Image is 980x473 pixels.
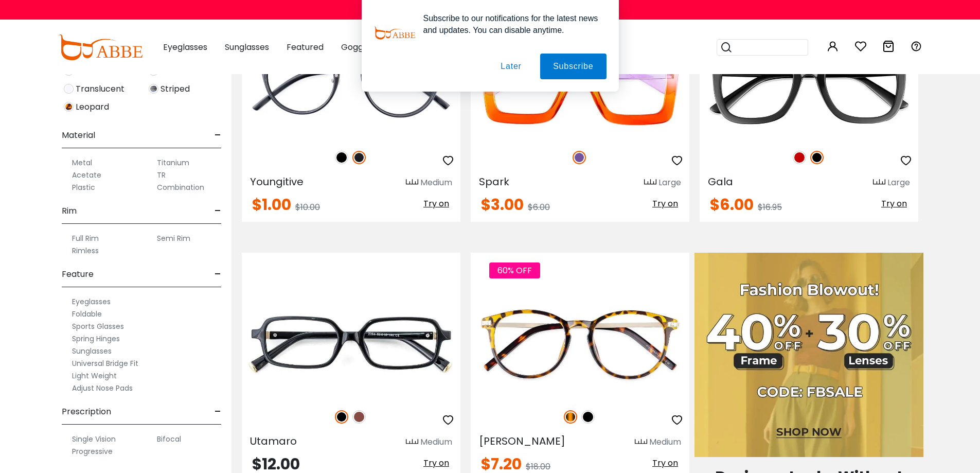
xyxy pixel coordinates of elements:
button: Subscribe [540,54,606,79]
label: Eyeglasses [72,295,111,308]
span: $16.95 [758,201,782,213]
label: TR [157,169,166,181]
img: size ruler [406,179,418,186]
button: Try on [649,457,681,470]
label: Sports Glasses [72,320,124,332]
div: Medium [649,436,681,448]
span: [PERSON_NAME] [479,434,565,448]
label: Metal [72,156,92,169]
label: Rimless [72,244,99,257]
span: Try on [423,198,449,209]
div: Large [887,177,910,189]
span: Prescription [62,399,111,424]
label: Semi Rim [157,232,190,244]
div: Medium [420,436,452,448]
label: Foldable [72,308,102,320]
img: Red [793,151,806,164]
span: 60% OFF [489,262,540,278]
img: Black [335,151,348,164]
img: size ruler [635,439,647,446]
img: Tortoise Callie - Combination ,Universal Bridge Fit [471,290,689,399]
img: Leopard [64,102,74,112]
div: Medium [420,177,452,189]
span: Try on [652,457,678,469]
span: $1.00 [252,194,291,216]
span: Feature [62,262,94,287]
span: $6.00 [528,201,550,213]
img: Black [810,151,824,164]
span: - [215,199,221,223]
span: $18.00 [526,461,550,472]
button: Try on [878,197,910,211]
img: size ruler [873,179,885,186]
button: Try on [649,197,681,211]
label: Acetate [72,169,101,181]
label: Plastic [72,181,95,194]
label: Bifocal [157,433,181,445]
span: Try on [881,198,907,209]
label: Full Rim [72,232,99,244]
img: Black Utamaro - TR ,Universal Bridge Fit [242,290,460,399]
span: Youngitive [250,174,304,189]
button: Later [488,54,534,79]
label: Titanium [157,156,189,169]
span: Material [62,123,95,148]
span: Try on [652,198,678,209]
img: Matte Black [352,151,366,164]
label: Spring Hinges [72,332,120,345]
img: Black [335,410,348,424]
button: Try on [420,457,452,470]
img: Fashion Blowout Sale [694,253,923,458]
label: Progressive [72,445,113,458]
span: $6.00 [710,194,754,216]
label: Light Weight [72,370,117,382]
img: Black [581,410,595,424]
label: Universal Bridge Fit [72,357,138,370]
img: Tortoise [564,410,577,424]
label: Sunglasses [72,345,112,357]
span: $10.00 [295,201,320,213]
span: Rim [62,199,77,223]
span: - [215,123,221,148]
button: Try on [420,197,452,211]
label: Combination [157,181,204,194]
span: Try on [423,457,449,469]
label: Adjust Nose Pads [72,382,133,394]
span: Spark [479,174,509,189]
span: - [215,399,221,424]
img: size ruler [644,179,656,186]
span: $3.00 [481,194,524,216]
span: Gala [708,174,733,189]
img: Brown [352,410,366,424]
div: Subscribe to our notifications for the latest news and updates. You can disable anytime. [415,12,607,36]
label: Single Vision [72,433,116,445]
span: - [215,262,221,287]
img: size ruler [406,439,418,446]
span: Utamaro [250,434,297,448]
div: Large [658,177,681,189]
span: Leopard [76,101,109,113]
img: notification icon [374,12,415,54]
img: Purple [573,151,586,164]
